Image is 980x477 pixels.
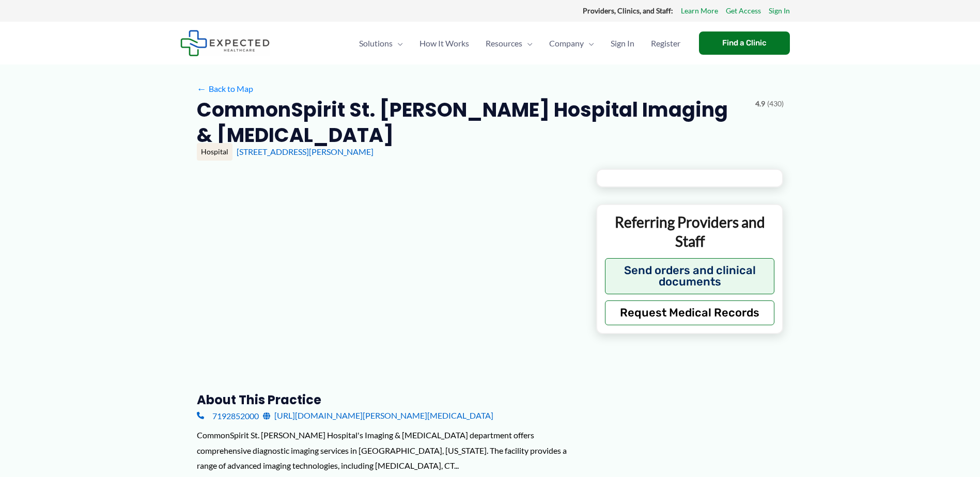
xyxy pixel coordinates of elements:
[611,25,634,61] span: Sign In
[197,81,253,97] a: ←Back to Map
[602,25,643,61] a: Sign In
[197,84,207,93] span: ←
[197,392,580,408] h3: About this practice
[197,427,580,473] div: CommonSpirit St. [PERSON_NAME] Hospital's Imaging & [MEDICAL_DATA] department offers comprehensiv...
[197,97,747,148] h2: CommonSpirit St. [PERSON_NAME] Hospital Imaging & [MEDICAL_DATA]
[541,25,602,61] a: CompanyMenu Toggle
[583,6,673,15] strong: Providers, Clinics, and Staff:
[180,30,270,56] img: Expected Healthcare Logo - side, dark font, small
[699,31,790,55] a: Find a Clinic
[263,408,493,423] a: [URL][DOMAIN_NAME][PERSON_NAME][MEDICAL_DATA]
[393,25,403,61] span: Menu Toggle
[419,25,469,61] span: How It Works
[197,408,259,423] a: 7192852000
[605,300,775,325] button: Request Medical Records
[197,143,232,161] div: Hospital
[726,4,761,18] a: Get Access
[769,4,790,18] a: Sign In
[767,97,784,110] span: (430)
[522,25,533,61] span: Menu Toggle
[651,25,680,61] span: Register
[411,25,477,61] a: How It Works
[584,25,594,61] span: Menu Toggle
[643,25,689,61] a: Register
[351,25,689,61] nav: Primary Site Navigation
[237,147,374,156] a: [STREET_ADDRESS][PERSON_NAME]
[681,4,718,18] a: Learn More
[605,258,775,294] button: Send orders and clinical documents
[359,25,393,61] span: Solutions
[755,97,765,110] span: 4.9
[477,25,541,61] a: ResourcesMenu Toggle
[486,25,522,61] span: Resources
[605,213,775,250] p: Referring Providers and Staff
[549,25,584,61] span: Company
[351,25,411,61] a: SolutionsMenu Toggle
